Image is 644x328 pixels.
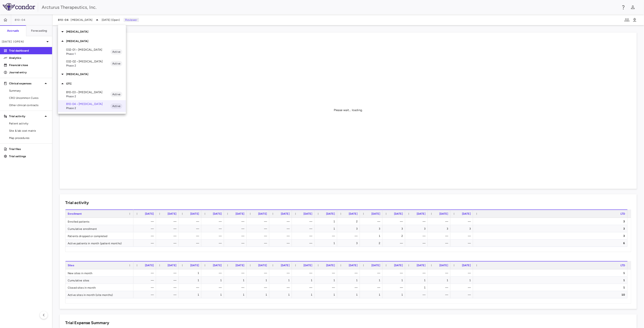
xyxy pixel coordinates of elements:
p: [MEDICAL_DATA] [66,72,126,76]
p: [MEDICAL_DATA] [66,39,126,43]
p: OTC [66,82,126,86]
span: Phase 2 [66,64,111,68]
p: 032-01 • [MEDICAL_DATA] [66,48,111,52]
span: Active [111,104,122,108]
p: 810-04 • [MEDICAL_DATA] [66,102,111,106]
span: Phase 1 [66,52,111,56]
span: Active [111,50,122,54]
div: 810-03 • [MEDICAL_DATA]Phase 2Active [58,88,126,100]
span: Phase 2 [66,94,111,98]
span: Active [111,92,122,96]
span: Phase 2 [66,106,111,110]
div: [MEDICAL_DATA] [58,27,126,36]
span: Active [111,62,122,66]
p: 810-03 • [MEDICAL_DATA] [66,90,111,94]
div: OTC [58,79,126,88]
p: [MEDICAL_DATA] [66,30,126,34]
div: 032-01 • [MEDICAL_DATA]Phase 1Active [58,46,126,58]
div: [MEDICAL_DATA] [58,36,126,46]
div: [MEDICAL_DATA] [58,69,126,79]
div: 810-04 • [MEDICAL_DATA]Phase 2Active [58,100,126,112]
p: 032-02 • [MEDICAL_DATA] [66,59,111,64]
div: 032-02 • [MEDICAL_DATA]Phase 2Active [58,58,126,69]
